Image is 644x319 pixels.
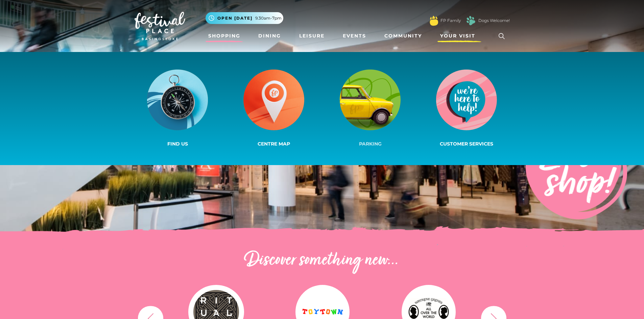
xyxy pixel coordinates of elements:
[440,32,475,39] span: Your Visit
[340,30,369,42] a: Events
[296,30,327,42] a: Leisure
[440,18,461,24] a: FP Family
[359,141,382,147] span: Parking
[419,68,515,149] a: Customer Services
[478,18,510,24] a: Dogs Welcome!
[135,250,510,271] h2: Discover something new...
[217,15,253,21] span: Open [DATE]
[256,30,284,42] a: Dining
[135,12,185,40] img: Festival Place Logo
[440,141,493,147] span: Customer Services
[255,15,282,21] span: 9.30am-7pm
[206,12,283,24] button: Open [DATE] 9.30am-7pm
[258,141,290,147] span: Centre Map
[322,68,419,149] a: Parking
[226,68,322,149] a: Centre Map
[129,68,226,149] a: Find us
[382,30,425,42] a: Community
[206,30,243,42] a: Shopping
[437,30,481,42] a: Your Visit
[167,141,188,147] span: Find us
